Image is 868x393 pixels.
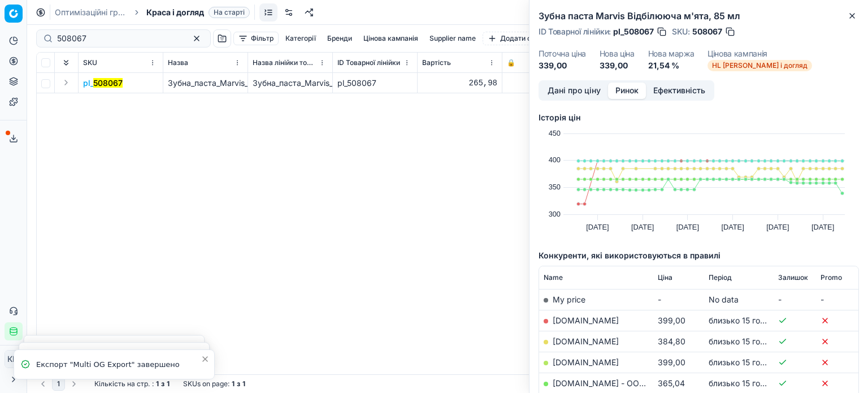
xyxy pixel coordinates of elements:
button: Категорії [281,32,320,45]
strong: з [161,379,164,388]
span: близько 15 годин тому [709,316,796,325]
dd: 339,00 [539,60,586,71]
dt: Поточна ціна [539,50,586,58]
text: [DATE] [811,223,834,231]
button: Фільтр [233,32,279,45]
button: Expand all [59,56,73,70]
dt: Цінова кампанія [708,50,812,58]
text: [DATE] [586,223,609,231]
h2: Зубна паста Marvis Відбілююча м'ята, 85 мл [539,9,859,23]
span: Promo [821,273,842,282]
td: - [774,289,816,310]
button: Цінова кампанія [359,32,423,45]
nav: pagination [36,377,81,391]
button: Бренди [323,32,357,45]
span: pl_508067 [613,26,654,37]
strong: 1 [156,379,159,388]
strong: 1 [167,379,170,388]
span: Залишок [778,273,808,282]
button: КM [5,350,23,368]
div: : [94,379,170,388]
span: 508067 [692,26,722,37]
td: - [816,289,858,310]
td: No data [704,289,774,310]
text: 400 [549,156,561,164]
span: 384,80 [658,336,685,346]
button: Go to next page [67,377,81,391]
button: Ринок [608,83,646,99]
text: 350 [549,183,561,191]
button: Додати фільтр [483,32,554,45]
div: Зубна_паста_Marvis_Відбілююча_м'ята,_85_мл [253,77,328,89]
span: 399,00 [658,357,685,367]
div: 265,98 [422,77,497,89]
span: Період [709,273,732,282]
button: Дані про ціну [540,83,608,99]
dt: Нова ціна [600,50,635,58]
span: 🔒 [507,58,515,67]
button: Supplier name [425,32,480,45]
button: pl_508067 [83,77,123,89]
span: Ціна [658,273,672,282]
span: Вартість [422,58,451,67]
a: [DOMAIN_NAME] [553,316,619,325]
span: 399,00 [658,316,685,325]
span: Зубна_паста_Marvis_Відбілююча_м'ята,_85_мл [168,78,347,88]
text: 450 [549,129,561,137]
a: [DOMAIN_NAME] [553,336,619,346]
span: На старті [209,7,250,18]
iframe: Intercom live chat [821,355,848,382]
span: Name [544,273,563,282]
h5: Історія цін [539,112,859,123]
span: Назва лінійки товарів [253,58,316,67]
text: [DATE] [766,223,789,231]
a: Оптимізаційні групи [55,7,127,18]
button: Go to previous page [36,377,50,391]
mark: 508067 [93,78,123,88]
span: ID Товарної лінійки : [539,28,611,36]
span: Краса і доглядНа старті [146,7,250,18]
span: близько 15 годин тому [709,378,796,388]
span: 365,04 [658,378,685,388]
span: Назва [168,58,188,67]
button: Ефективність [646,83,713,99]
a: [DOMAIN_NAME] [553,357,619,367]
dt: Нова маржа [648,50,695,58]
strong: 1 [242,379,245,388]
button: Close toast [198,352,212,366]
text: [DATE] [631,223,654,231]
strong: 1 [232,379,235,388]
span: My price [553,295,585,304]
button: 1 [52,377,65,391]
text: 300 [549,210,561,218]
span: SKUs on page : [183,379,229,388]
div: Експорт "Multi OG Export" завершено [36,359,201,370]
span: близько 15 годин тому [709,357,796,367]
span: близько 15 годин тому [709,336,796,346]
span: HL [PERSON_NAME] і догляд [708,60,812,71]
dd: 21,54 % [648,60,695,71]
span: SKU : [672,28,690,36]
span: КM [5,351,22,368]
span: Кількість на стр. [94,379,150,388]
nav: breadcrumb [55,7,250,18]
input: Пошук по SKU або назві [57,33,181,44]
td: - [653,289,704,310]
text: [DATE] [676,223,699,231]
span: pl_ [83,77,123,89]
span: SKU [83,58,97,67]
button: Expand [59,76,73,89]
strong: з [237,379,240,388]
span: Краса і догляд [146,7,204,18]
span: ID Товарної лінійки [337,58,400,67]
dd: 339,00 [600,60,635,71]
a: [DOMAIN_NAME] - ООО «Эпицентр К» [553,378,701,388]
text: [DATE] [721,223,744,231]
h5: Конкуренти, які використовуються в правилі [539,250,859,261]
div: pl_508067 [337,77,413,89]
